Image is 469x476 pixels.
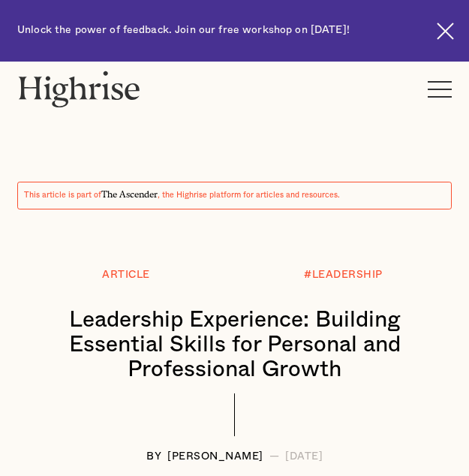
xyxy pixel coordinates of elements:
span: The Ascender [101,187,158,197]
h1: Leadership Experience: Building Essential Skills for Personal and Professional Growth [32,308,437,382]
span: This article is part of [24,191,101,199]
div: #LEADERSHIP [304,270,383,281]
div: [PERSON_NAME] [167,451,263,462]
div: BY [146,451,161,462]
img: Highrise logo [17,71,141,107]
div: Article [102,270,150,281]
img: Cross icon [437,23,454,40]
div: [DATE] [285,451,323,462]
div: — [269,451,280,462]
span: , the Highrise platform for articles and resources. [158,191,340,199]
